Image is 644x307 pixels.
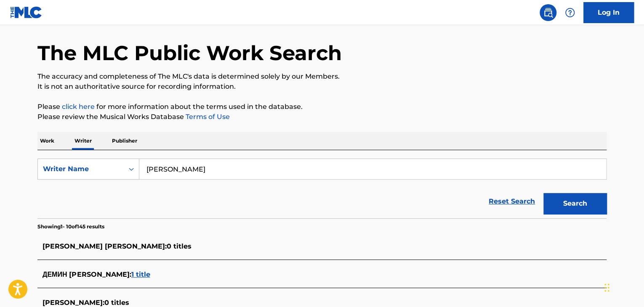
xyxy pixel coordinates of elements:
[43,164,119,174] div: Writer Name
[37,132,57,150] p: Work
[562,4,578,21] div: Help
[37,82,607,92] p: It is not an authoritative source for recording information.
[37,112,607,122] p: Please review the Musical Works Database
[543,8,553,18] img: search
[583,2,634,23] a: Log In
[484,192,539,211] a: Reset Search
[104,299,129,307] span: 0 titles
[109,132,140,150] p: Publisher
[10,6,43,19] img: MLC Logo
[37,40,342,66] h1: The MLC Public Work Search
[72,132,94,150] p: Writer
[602,267,644,307] iframe: Chat Widget
[184,113,230,121] a: Terms of Use
[37,102,607,112] p: Please for more information about the terms used in the database.
[565,8,575,18] img: help
[43,299,104,307] span: [PERSON_NAME] :
[43,242,167,250] span: [PERSON_NAME] [PERSON_NAME] :
[43,270,131,278] span: ДЕМИН [PERSON_NAME] :
[167,242,192,250] span: 0 titles
[37,71,607,82] p: The accuracy and completeness of The MLC's data is determined solely by our Members.
[131,270,150,278] span: 1 title
[543,193,607,214] button: Search
[604,275,609,300] div: Drag
[37,159,607,218] form: Search Form
[62,103,95,111] a: click here
[37,223,104,230] p: Showing 1 - 10 of 145 results
[540,4,556,21] a: Public Search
